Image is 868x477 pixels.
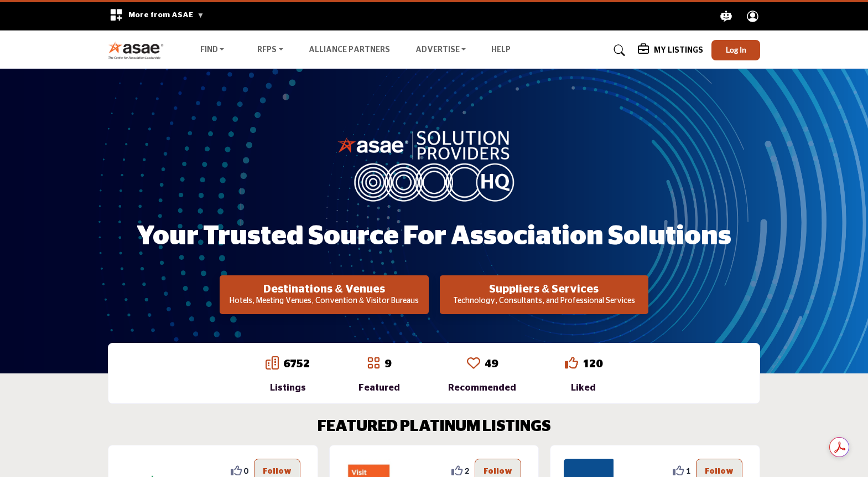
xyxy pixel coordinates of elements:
[485,358,498,370] a: 49
[318,418,551,437] h2: FEATURED PLATINUM LISTINGS
[467,356,480,372] a: Go to Recommended
[283,358,310,370] a: 6752
[367,356,380,372] a: Go to Featured
[443,296,645,307] p: Technology, Consultants, and Professional Services
[565,381,602,394] div: Liked
[193,43,232,58] a: Find
[266,381,310,394] div: Listings
[705,465,734,477] p: Follow
[223,296,425,307] p: Hotels, Meeting Venues, Convention & Visitor Bureaus
[686,465,690,476] span: 1
[358,381,400,394] div: Featured
[711,40,760,60] button: Log In
[337,128,531,201] img: image
[223,283,425,296] h2: Destinations & Venues
[250,43,291,58] a: RFPs
[137,219,731,254] h1: Your Trusted Source for Association Solutions
[654,45,703,55] h5: My Listings
[384,358,391,370] a: 9
[263,465,292,477] p: Follow
[638,44,703,57] div: My Listings
[408,43,474,58] a: Advertise
[484,465,512,477] p: Follow
[102,2,211,30] div: More from ASAE
[565,356,578,370] i: Go to Liked
[309,46,390,54] a: Alliance Partners
[220,275,428,314] button: Destinations & Venues Hotels, Meeting Venues, Convention & Visitor Bureaus
[108,41,169,59] img: Site Logo
[440,275,648,314] button: Suppliers & Services Technology, Consultants, and Professional Services
[583,358,602,370] a: 120
[244,465,248,476] span: 0
[465,465,469,476] span: 2
[726,45,746,54] span: Log In
[491,46,511,54] a: Help
[128,11,204,19] span: More from ASAE
[443,283,645,296] h2: Suppliers & Services
[603,42,632,59] a: Search
[448,381,516,394] div: Recommended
